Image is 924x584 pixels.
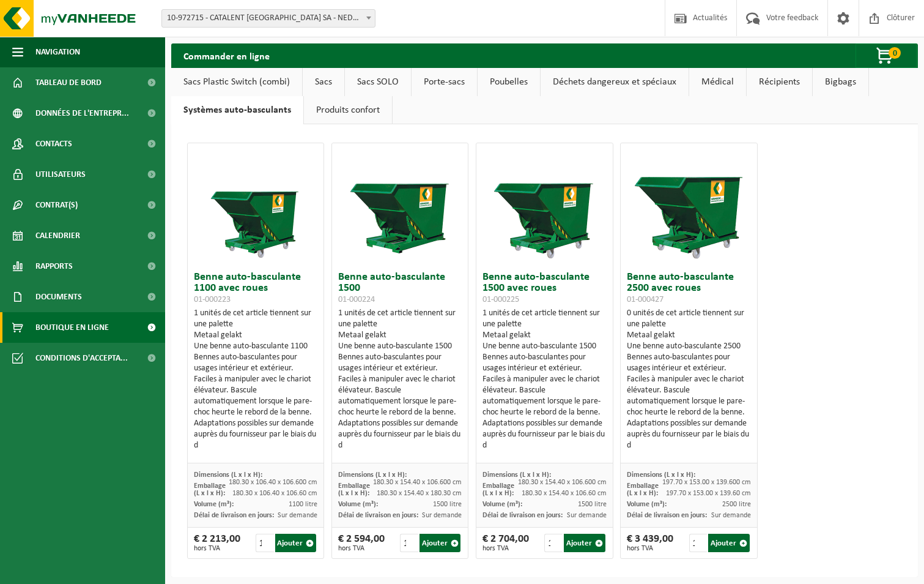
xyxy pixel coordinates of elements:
[482,545,529,552] span: hors TVA
[422,512,462,519] span: Sur demande
[171,43,282,67] h2: Commander en ligne
[373,479,462,486] span: 180.30 x 154.40 x 106.600 cm
[627,482,659,497] span: Emballage (L x l x H):
[708,534,750,552] button: Ajouter
[482,512,563,519] span: Délai de livraison en jours:
[482,534,529,552] div: € 2 704,00
[628,143,750,266] img: 01-000427
[722,501,751,508] span: 2500 litre
[256,534,273,552] input: 1
[541,68,689,96] a: Déchets dangereux et spéciaux
[303,68,344,96] a: Sacs
[345,68,411,96] a: Sacs SOLO
[338,308,462,451] div: 1 unités de cet article tiennent sur une palette
[194,534,240,552] div: € 2 213,00
[338,352,462,451] div: Bennes auto-basculantes pour usages intérieur et extérieur. Faciles à manipuler avec le chariot é...
[482,295,519,304] span: 01-000225
[689,534,707,552] input: 1
[35,220,80,251] span: Calendrier
[813,68,868,96] a: Bigbags
[35,312,109,343] span: Boutique en ligne
[482,330,606,341] div: Metaal gelakt
[35,251,73,282] span: Rapports
[338,482,370,497] span: Emballage (L x l x H):
[229,479,317,486] span: 180.30 x 106.40 x 106.600 cm
[194,512,274,519] span: Délai de livraison en jours:
[232,490,317,497] span: 180.30 x 106.40 x 106.60 cm
[289,501,317,508] span: 1100 litre
[338,545,385,552] span: hors TVA
[194,143,317,266] img: 01-000223
[339,143,461,266] img: 01-000224
[338,272,462,305] h3: Benne auto-basculante 1500
[482,471,551,479] span: Dimensions (L x l x H):
[578,501,607,508] span: 1500 litre
[35,67,102,98] span: Tableau de bord
[689,68,746,96] a: Médical
[627,512,707,519] span: Délai de livraison en jours:
[338,341,462,352] div: Une benne auto-basculante 1500
[338,512,418,519] span: Délai de livraison en jours:
[171,96,303,124] a: Systèmes auto-basculants
[412,68,477,96] a: Porte-sacs
[35,129,72,159] span: Contacts
[194,330,317,341] div: Metaal gelakt
[35,343,128,373] span: Conditions d'accepta...
[194,482,226,497] span: Emballage (L x l x H):
[35,37,80,67] span: Navigation
[627,545,673,552] span: hors TVA
[377,490,462,497] span: 180.30 x 154.40 x 180.30 cm
[194,501,234,508] span: Volume (m³):
[662,479,751,486] span: 197.70 x 153.00 x 139.600 cm
[627,308,750,451] div: 0 unités de cet article tiennent sur une palette
[162,10,375,27] span: 10-972715 - CATALENT BELGIUM SA - NEDER-OVER-HEEMBEEK
[518,479,607,486] span: 180.30 x 154.40 x 106.600 cm
[482,501,522,508] span: Volume (m³):
[478,68,540,96] a: Poubelles
[194,308,317,451] div: 1 unités de cet article tiennent sur une palette
[666,490,751,497] span: 197.70 x 153.00 x 139.60 cm
[194,471,262,479] span: Dimensions (L x l x H):
[856,43,917,68] button: 0
[482,272,606,305] h3: Benne auto-basculante 1500 avec roues
[35,190,78,220] span: Contrat(s)
[338,471,407,479] span: Dimensions (L x l x H):
[419,534,461,552] button: Ajouter
[482,352,606,451] div: Bennes auto-basculantes pour usages intérieur et extérieur. Faciles à manipuler avec le chariot é...
[338,295,375,304] span: 01-000224
[627,501,667,508] span: Volume (m³):
[194,295,231,304] span: 01-000223
[747,68,812,96] a: Récipients
[35,282,82,312] span: Documents
[627,352,750,451] div: Bennes auto-basculantes pour usages intérieur et extérieur. Faciles à manipuler avec le chariot é...
[194,352,317,451] div: Bennes auto-basculantes pour usages intérieur et extérieur. Faciles à manipuler avec le chariot é...
[278,512,317,519] span: Sur demande
[400,534,418,552] input: 1
[35,98,129,129] span: Données de l'entrepr...
[275,534,317,552] button: Ajouter
[627,534,673,552] div: € 3 439,00
[304,96,392,124] a: Produits confort
[567,512,607,519] span: Sur demande
[564,534,605,552] button: Ajouter
[627,295,663,304] span: 01-000427
[889,47,901,59] span: 0
[482,308,606,451] div: 1 unités de cet article tiennent sur une palette
[627,272,750,305] h3: Benne auto-basculante 2500 avec roues
[483,143,605,266] img: 01-000225
[711,512,751,519] span: Sur demande
[161,9,375,28] span: 10-972715 - CATALENT BELGIUM SA - NEDER-OVER-HEEMBEEK
[544,534,562,552] input: 1
[482,482,514,497] span: Emballage (L x l x H):
[522,490,607,497] span: 180.30 x 154.40 x 106.60 cm
[338,534,385,552] div: € 2 594,00
[338,330,462,341] div: Metaal gelakt
[338,501,378,508] span: Volume (m³):
[194,272,317,305] h3: Benne auto-basculante 1100 avec roues
[627,341,750,352] div: Une benne auto-basculante 2500
[627,330,750,341] div: Metaal gelakt
[194,341,317,352] div: Une benne auto-basculante 1100
[171,68,302,96] a: Sacs Plastic Switch (combi)
[35,159,86,190] span: Utilisateurs
[433,501,462,508] span: 1500 litre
